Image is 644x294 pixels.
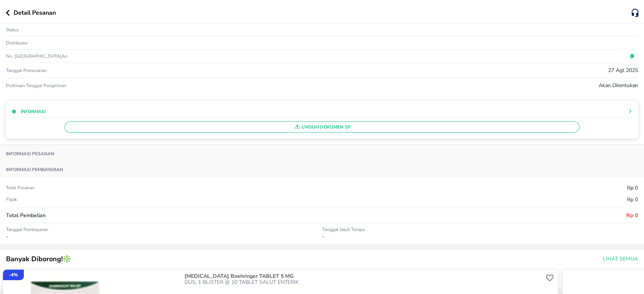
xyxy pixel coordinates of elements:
[9,271,18,278] p: - 4 %
[21,108,46,115] p: Informasi
[12,108,46,115] button: Informasi
[65,121,580,133] button: Unduh Dokumen SP
[599,81,638,89] p: Akan ditentukan
[627,184,638,192] p: Rp 0
[6,67,47,73] p: Tanggal pemesanan
[6,211,46,219] p: Total Pembelian
[626,211,638,219] p: Rp 0
[600,252,639,266] button: Lihat Semua
[6,233,322,240] p: -
[608,66,638,74] p: 27 Agt 2025
[6,196,17,202] p: Pajak
[6,40,28,46] p: Distributor
[6,53,217,59] p: No. [GEOGRAPHIC_DATA]an
[322,233,638,240] p: -
[184,279,544,285] p: DUS, 1 BLISTER @ 10 TABLET SALUT ENTERIK
[6,27,19,33] p: Status
[6,185,35,191] p: Total pesanan
[68,122,576,132] span: Unduh Dokumen SP
[6,151,54,157] p: Informasi Pesanan
[322,227,638,233] p: Tanggal Jatuh Tempo
[627,196,638,204] p: Rp 0
[6,227,322,233] p: Tanggal Pembayaran
[184,273,542,279] p: [MEDICAL_DATA] Boehringer TABLET 5 MG
[14,8,56,17] p: Detail Pesanan
[6,83,66,89] p: Perkiraan Tanggal Pengiriman
[603,254,638,264] span: Lihat Semua
[6,167,63,173] p: Informasi pembayaran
